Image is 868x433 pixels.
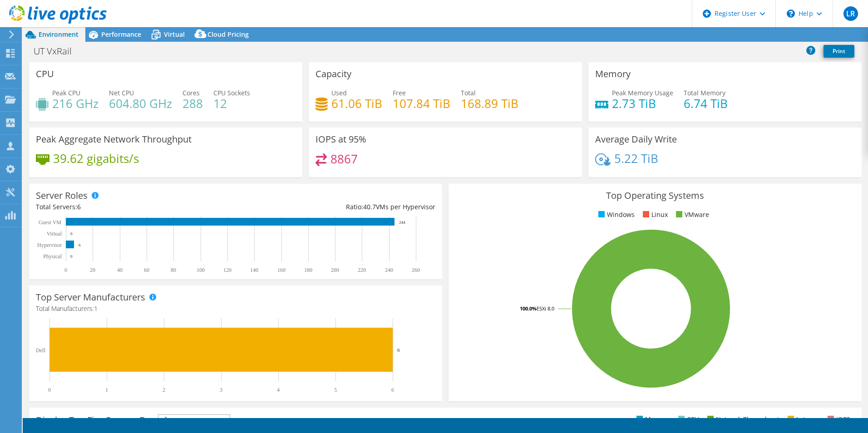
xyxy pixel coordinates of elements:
span: 6 [77,202,81,211]
span: 1 [94,304,98,313]
text: 240 [385,267,393,273]
h4: 168.89 TiB [461,98,518,108]
text: 3 [220,387,222,393]
h4: Total Manufacturers: [36,304,435,314]
h3: Memory [595,69,631,79]
span: Peak Memory Usage [612,89,673,97]
span: Free [393,89,406,97]
span: Performance [101,30,141,39]
text: 160 [277,267,286,273]
h3: Top Server Manufacturers [36,292,145,302]
span: Total [461,89,476,97]
div: Ratio: VMs per Hypervisor [236,202,435,212]
h4: 61.06 TiB [331,98,382,108]
text: 2 [163,387,165,393]
span: Cloud Pricing [207,30,249,39]
text: 120 [223,267,232,273]
text: 244 [399,220,405,225]
text: 40 [117,267,123,273]
span: Virtual [164,30,185,39]
text: 0 [70,231,73,236]
span: 40.7 [363,202,376,211]
h3: Top Operating Systems [455,191,855,201]
h3: Peak Aggregate Network Throughput [36,134,192,144]
span: Environment [39,30,79,39]
h3: Server Roles [36,191,88,201]
text: 200 [331,267,339,273]
span: CPU Sockets [213,89,250,97]
h4: 12 [213,98,250,108]
span: Peak CPU [52,89,80,97]
text: 5 [334,387,337,393]
span: Used [331,89,347,97]
text: 1 [105,387,108,393]
li: VMware [674,210,709,220]
text: Physical [43,253,62,260]
text: 220 [358,267,366,273]
li: Network Throughput [705,414,779,424]
svg: \n [787,10,795,18]
h4: 604.80 GHz [109,98,172,108]
text: 6 [79,243,81,247]
text: Dell [36,347,45,354]
h4: 6.74 TiB [684,98,728,108]
span: LR [843,6,858,21]
text: 20 [90,267,95,273]
h4: 107.84 TiB [393,98,450,108]
h4: 2.73 TiB [612,98,673,108]
text: 100 [197,267,205,273]
h4: 39.62 gigabits/s [53,153,139,163]
h1: UT VxRail [30,46,86,56]
h3: CPU [36,69,54,79]
text: 4 [277,387,280,393]
h3: IOPS at 95% [316,134,366,144]
li: CPU [676,414,699,424]
text: 0 [64,267,67,273]
div: Total Servers: [36,202,236,212]
h4: 288 [182,98,203,108]
li: Latency [785,414,819,424]
li: Memory [634,414,670,424]
text: 180 [304,267,312,273]
text: Hypervisor [37,242,62,248]
text: 260 [412,267,420,273]
tspan: 100.0% [520,305,537,312]
span: IOPS [158,415,230,426]
span: Net CPU [109,89,134,97]
text: Guest VM [39,219,61,226]
text: 80 [171,267,176,273]
li: Linux [641,210,668,220]
h4: 5.22 TiB [614,153,658,163]
h3: Average Daily Write [595,134,677,144]
text: 6 [397,347,400,353]
h3: Capacity [316,69,351,79]
tspan: ESXi 8.0 [537,305,554,312]
text: 0 [48,387,51,393]
h4: 216 GHz [52,98,99,108]
text: 6 [391,387,394,393]
li: IOPS [825,414,850,424]
a: Print [824,45,854,58]
li: Windows [596,210,635,220]
text: Virtual [47,231,62,237]
h4: 8867 [330,154,358,164]
text: 60 [144,267,149,273]
span: Cores [182,89,200,97]
text: 140 [250,267,258,273]
span: Total Memory [684,89,725,97]
text: 0 [70,254,73,259]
